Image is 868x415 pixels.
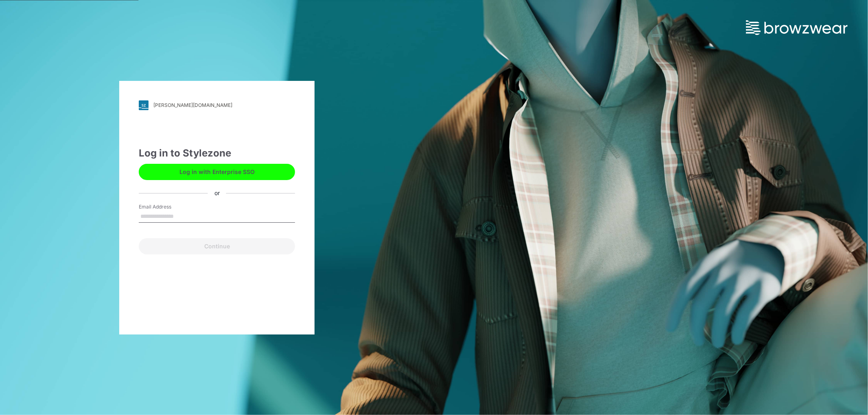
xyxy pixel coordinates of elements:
[153,102,232,108] div: [PERSON_NAME][DOMAIN_NAME]
[139,100,295,110] a: [PERSON_NAME][DOMAIN_NAME]
[139,100,149,110] img: svg+xml;base64,PHN2ZyB3aWR0aD0iMjgiIGhlaWdodD0iMjgiIHZpZXdCb3g9IjAgMCAyOCAyOCIgZmlsbD0ibm9uZSIgeG...
[139,164,295,180] button: Log in with Enterprise SSO
[208,189,226,198] div: or
[139,146,295,161] div: Log in to Stylezone
[139,203,196,211] label: Email Address
[746,20,848,35] img: browzwear-logo.73288ffb.svg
